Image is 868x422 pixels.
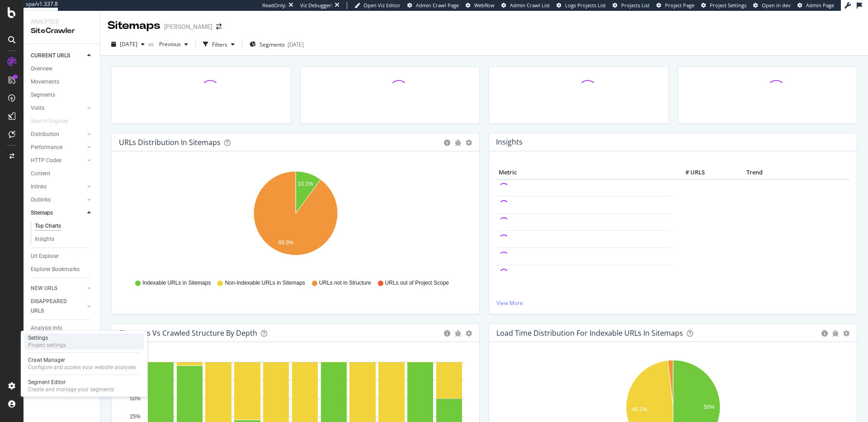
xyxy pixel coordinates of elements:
[31,297,85,316] a: DISAPPEARED URLS
[28,356,136,364] div: Crawl Manager
[710,2,746,9] span: Project Settings
[298,181,313,187] text: 10.1%
[821,330,828,337] div: circle-info
[31,18,93,26] div: Analytics
[466,330,472,337] div: gear
[474,2,495,9] span: Webflow
[455,140,461,146] div: bug
[156,37,192,52] button: Previous
[385,279,449,287] span: URLs out of Project Scope
[246,37,307,52] button: Segments[DATE]
[31,265,80,274] div: Explorer Bookmarks
[444,140,450,146] div: circle-info
[354,2,401,9] a: Open Viz Editor
[108,18,160,33] div: Sitemaps
[119,328,257,338] div: Sitemaps vs Crawled Structure by Depth
[199,37,238,52] button: Filters
[31,77,59,87] div: Movements
[35,221,61,231] div: Top Charts
[108,37,148,52] button: [DATE]
[31,195,85,205] a: Outlinks
[501,2,550,9] a: Admin Crawl List
[466,2,495,9] a: Webflow
[300,2,333,9] div: Viz Debugger:
[496,136,523,148] h4: Insights
[31,90,94,100] a: Segments
[632,406,647,413] text: 48.1%
[701,2,746,9] a: Project Settings
[31,156,85,165] a: HTTP Codes
[28,379,114,386] div: Segment Editor
[707,166,802,179] th: Trend
[31,324,62,333] div: Analysis Info
[35,234,54,244] div: Insights
[510,2,550,9] span: Admin Crawl List
[762,2,791,9] span: Open in dev
[466,140,472,146] div: gear
[832,330,839,337] div: bug
[407,2,459,9] a: Admin Crawl Page
[31,143,62,152] div: Performance
[31,169,94,178] a: Content
[31,156,61,165] div: HTTP Codes
[31,182,85,192] a: Inlinks
[31,51,70,61] div: CURRENT URLS
[31,182,47,192] div: Inlinks
[843,330,849,337] div: gear
[665,2,694,9] span: Project Page
[216,23,222,30] div: arrow-right-arrow-left
[28,364,136,371] div: Configure and access your website analyses
[288,41,304,48] div: [DATE]
[278,240,293,246] text: 89.9%
[156,40,181,48] span: Previous
[565,2,606,9] span: Logs Projects List
[31,169,50,178] div: Content
[31,297,76,316] div: DISAPPEARED URLS
[35,221,94,231] a: Top Charts
[31,265,94,274] a: Explorer Bookmarks
[31,77,94,87] a: Movements
[119,166,472,271] svg: A chart.
[31,51,85,61] a: CURRENT URLS
[797,2,834,9] a: Admin Page
[31,195,51,205] div: Outlinks
[262,2,287,9] div: ReadOnly:
[31,252,59,261] div: Url Explorer
[119,138,221,147] div: URLs Distribution in Sitemaps
[130,414,141,420] text: 25%
[259,41,285,48] span: Segments
[120,40,137,48] span: 2025 Aug. 31st
[28,386,114,393] div: Create and manage your segments
[753,2,791,9] a: Open in dev
[31,64,94,74] a: Overview
[31,90,55,100] div: Segments
[142,279,211,287] span: Indexable URLs in Sitemaps
[28,334,66,342] div: Settings
[319,279,371,287] span: URLs not in Structure
[31,117,68,126] div: Search Engines
[225,279,305,287] span: Non-Indexable URLs in Sitemaps
[31,130,85,139] a: Distribution
[613,2,650,9] a: Projects List
[656,2,694,9] a: Project Page
[164,22,212,31] div: [PERSON_NAME]
[31,284,57,293] div: NEW URLS
[621,2,650,9] span: Projects List
[31,284,85,293] a: NEW URLS
[28,342,66,349] div: Project settings
[130,395,141,402] text: 50%
[416,2,459,9] span: Admin Crawl Page
[31,103,85,113] a: Visits
[496,328,683,338] div: Load Time Distribution for Indexable URLs in Sitemaps
[212,41,227,48] div: Filters
[31,103,44,113] div: Visits
[31,117,77,126] a: Search Engines
[806,2,834,9] span: Admin Page
[363,2,401,9] span: Open Viz Editor
[557,2,606,9] a: Logs Projects List
[704,404,715,410] text: 50%
[671,166,707,179] th: # URLS
[496,299,849,307] a: View More
[31,208,85,218] a: Sitemaps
